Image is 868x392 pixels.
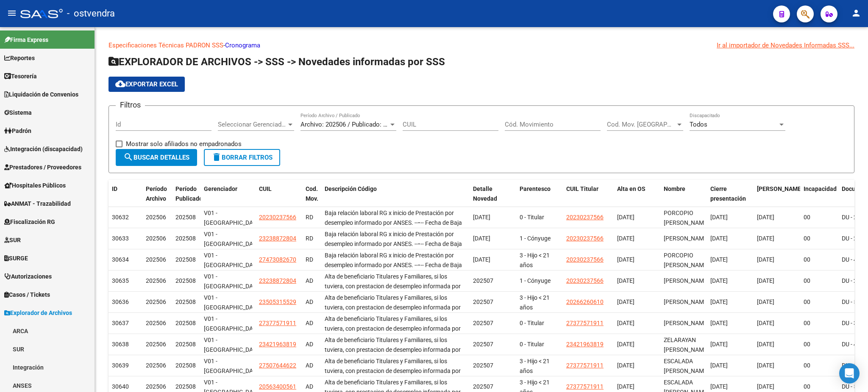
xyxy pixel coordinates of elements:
span: V01 - [GEOGRAPHIC_DATA] [204,252,261,268]
span: 27377571911 [566,320,604,326]
span: PORCOPIO [PERSON_NAME] [664,252,709,268]
span: Alta de beneficiario Titulares y Familiares, si los tuviera, con prestacion de desempleo informad... [325,315,461,361]
span: V01 - [GEOGRAPHIC_DATA] [204,315,261,332]
span: V01 - [GEOGRAPHIC_DATA] [204,273,261,290]
span: SUR [4,235,21,245]
span: 202506 [146,320,166,326]
datatable-header-cell: CUIL [256,180,302,217]
span: [DATE] [617,214,634,221]
datatable-header-cell: Incapacidad [800,180,838,217]
span: [DATE] [473,256,490,263]
span: V01 - [GEOGRAPHIC_DATA] [204,337,261,353]
span: [DATE] [757,235,774,242]
span: [DATE] [710,341,728,348]
div: Open Intercom Messenger [839,363,860,384]
span: [PERSON_NAME] [664,320,709,326]
span: 27377571911 [259,320,296,326]
div: 00 [804,234,835,243]
span: [DATE] [617,320,634,326]
span: 30634 [112,256,129,263]
button: Exportar EXCEL [108,77,185,92]
p: - [108,41,854,50]
span: [DATE] [710,383,728,390]
span: 23421963819 [566,341,604,348]
span: RD [306,235,313,242]
span: AD [306,362,313,369]
span: 202508 [175,256,196,263]
span: Tesorería [4,72,37,81]
span: 202508 [175,320,196,326]
button: Buscar Detalles [116,149,197,166]
datatable-header-cell: Alta en OS [614,180,660,217]
span: Período Archivo [146,185,167,202]
span: Autorizaciones [4,272,52,281]
span: 23238872804 [259,277,296,284]
span: SURGE [4,254,28,263]
div: 00 [804,318,835,328]
span: 202506 [146,362,166,369]
span: Baja relación laboral RG x inicio de Prestación por desempleo informado por ANSES. -- -- Fecha de... [325,252,462,268]
datatable-header-cell: ID [108,180,142,217]
span: 202508 [175,298,196,305]
datatable-header-cell: Parentesco [516,180,563,217]
span: AD [306,277,313,284]
h3: Filtros [116,99,145,111]
span: 1 - Cónyuge [520,235,551,242]
span: 3 - Hijo < 21 años [520,294,550,311]
div: 00 [804,255,835,265]
span: Detalle Novedad [473,185,497,202]
span: [PERSON_NAME] [664,235,709,242]
span: Alta de beneficiario Titulares y Familiares, si los tuviera, con prestacion de desempleo informad... [325,273,461,318]
span: 202506 [146,277,166,284]
span: AD [306,383,313,390]
span: RD [306,256,313,263]
span: Integración (discapacidad) [4,144,83,154]
span: 202508 [175,362,196,369]
span: PORCOPIO [PERSON_NAME] [664,210,709,226]
span: 3 - Hijo < 21 años [520,358,550,374]
span: Reportes [4,53,35,63]
span: 202508 [175,235,196,242]
a: Especificaciones Técnicas PADRON SSS [108,41,223,49]
span: Padrón [4,126,31,135]
span: Descripción Código [325,185,377,192]
span: Hospitales Públicos [4,181,66,190]
span: 20230237566 [566,256,604,263]
span: 27377571911 [566,362,604,369]
span: [DATE] [617,383,634,390]
datatable-header-cell: Fecha Nac. [754,180,800,217]
span: 30633 [112,235,129,242]
span: [DATE] [617,256,634,263]
strong: - [418,219,420,226]
span: [DATE] [617,235,634,242]
span: 30637 [112,320,129,326]
span: Casos / Tickets [4,290,50,299]
datatable-header-cell: Cierre presentación [707,180,754,217]
span: [DATE] [710,256,728,263]
span: [DATE] [757,256,774,263]
strong: - [418,240,420,247]
span: 27473082670 [259,256,296,263]
span: [DATE] [757,320,774,326]
span: 30639 [112,362,129,369]
span: [DATE] [757,383,774,390]
span: CUIL Titular [566,185,598,192]
span: 3 - Hijo < 21 años [520,252,550,268]
span: RD [306,214,313,221]
span: 202507 [473,362,493,369]
span: [PERSON_NAME] [664,277,709,284]
span: AD [306,341,313,348]
button: Borrar Filtros [204,149,280,166]
span: 30640 [112,383,129,390]
span: Alta de beneficiario Titulares y Familiares, si los tuviera, con prestacion de desempleo informad... [325,294,461,340]
span: [DATE] [757,341,774,348]
span: Exportar EXCEL [115,80,178,88]
span: 0 - Titular [520,320,544,326]
div: 00 [804,276,835,286]
span: 202508 [175,214,196,221]
span: [DATE] [757,362,774,369]
span: CUIL [259,185,272,192]
span: EXPLORADOR DE ARCHIVOS -> SSS -> Novedades informadas por SSS [108,56,445,68]
span: 30636 [112,298,129,305]
span: [PERSON_NAME]. [757,185,804,192]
